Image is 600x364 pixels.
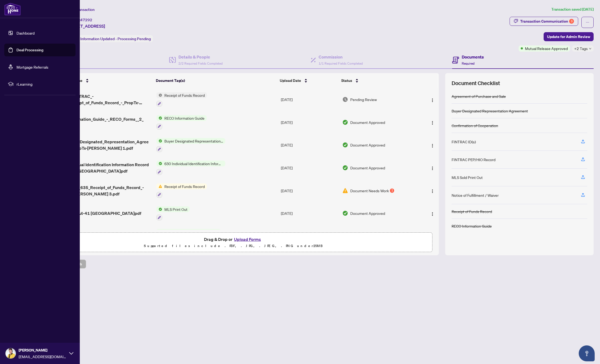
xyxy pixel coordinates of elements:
[156,115,162,121] img: Status Icon
[162,115,207,121] span: RECO Information Guide
[279,202,340,225] td: [DATE]
[579,345,595,361] button: Open asap
[156,229,221,243] button: Status IconAgreement of Purchase and Sale
[574,45,588,52] span: +2 Tags
[278,73,339,88] th: Upload Date
[178,54,223,60] h4: Details & People
[428,95,437,104] button: Logo
[279,179,340,202] td: [DATE]
[319,61,363,65] span: 1/1 Required Fields Completed
[4,3,21,15] img: logo
[156,161,225,175] button: Status Icon630 Individual Identification Information Record
[430,144,435,148] img: Logo
[342,142,348,148] img: Document Status
[178,61,223,65] span: 2/2 Required Fields Completed
[462,61,474,65] span: Required
[154,73,278,88] th: Document Tag(s)
[350,210,385,216] span: Document Approved
[430,121,435,125] img: Logo
[452,208,492,214] div: Receipt of Funds Record
[430,189,435,193] img: Logo
[350,165,385,171] span: Document Approved
[319,54,363,60] h4: Commission
[350,119,385,125] span: Document Approved
[156,138,162,144] img: Status Icon
[19,347,66,353] span: [PERSON_NAME]
[156,92,207,107] button: Status IconReceipt of Funds Record
[156,138,225,152] button: Status IconBuyer Designated Representation Agreement
[57,210,141,216] span: MLS print out-41 [GEOGRAPHIC_DATA]pdf
[350,188,389,194] span: Document Needs Work
[16,81,72,87] span: rLearning
[510,17,578,26] button: Transaction Communication3
[452,223,492,229] div: RECO Information Guide
[452,93,506,99] div: Agreement of Purchase and Sale
[16,31,35,35] a: Dashboard
[66,23,105,29] span: [STREET_ADDRESS]
[279,156,340,179] td: [DATE]
[19,354,66,359] span: [EMAIL_ADDRESS][DOMAIN_NAME]
[586,20,589,24] span: ellipsis
[428,141,437,149] button: Logo
[162,206,190,212] span: MLS Print Out
[428,186,437,195] button: Logo
[16,48,43,52] a: Deal Processing
[34,233,432,252] span: Drag & Drop orUpload FormsSupported files include .PDF, .JPG, .JPEG, .PNG under25MB
[279,88,340,111] td: [DATE]
[279,225,340,248] td: [DATE]
[520,17,574,26] div: Transaction Communication
[279,134,340,157] td: [DATE]
[452,192,499,198] div: Notice of Fulfillment / Waiver
[342,188,348,194] img: Document Status
[430,212,435,216] img: Logo
[390,189,394,193] div: 1
[57,139,152,151] span: 371_Buyer_Designated_Representation_Agreement_-_PropTx-[PERSON_NAME] 1.pdf
[156,206,190,221] button: Status IconMLS Print Out
[462,54,484,60] h4: Documents
[339,73,416,88] th: Status
[341,78,352,83] span: Status
[551,6,594,12] article: Transaction saved [DATE]
[428,118,437,127] button: Logo
[156,161,162,166] img: Status Icon
[156,183,162,189] img: Status Icon
[57,116,152,129] span: Reco_Information_Guide_-_RECO_Forms__2_ 1.pdf
[525,45,568,51] span: Mutual Release Approved
[430,166,435,170] img: Logo
[66,35,153,42] div: Status:
[279,111,340,134] td: [DATE]
[6,348,16,358] img: Profile Icon
[66,7,95,12] span: View Transaction
[544,32,594,41] button: Update for Admin Review
[156,115,207,129] button: Status IconRECO Information Guide
[428,209,437,217] button: Logo
[430,98,435,102] img: Logo
[452,108,528,114] div: Buyer Designated Representation Agreement
[280,78,301,83] span: Upload Date
[80,18,92,22] span: 47292
[156,92,162,98] img: Status Icon
[80,36,151,41] span: Information Updated - Processing Pending
[16,65,48,69] a: Mortgage Referrals
[350,97,377,102] span: Pending Review
[350,142,385,148] span: Document Approved
[589,47,591,50] span: down
[452,139,476,145] div: FINTRAC ID(s)
[162,92,207,98] span: Receipt of Funds Record
[342,210,348,216] img: Document Status
[57,184,152,197] span: FINTRAC_-_635_Receipt_of_Funds_Record_-_PropTx-[PERSON_NAME] 3.pdf
[428,164,437,172] button: Logo
[547,32,590,41] span: Update for Admin Review
[156,229,162,235] img: Status Icon
[452,174,483,180] div: MLS Sold Print Out
[156,206,162,212] img: Status Icon
[452,157,495,162] div: FINTRAC PEP/HIO Record
[57,93,152,106] span: revised FINTRAC_-_635_Receipt_of_Funds_Record_-_PropTx-OREA_3.pdf
[204,236,262,243] span: Drag & Drop or
[55,73,154,88] th: (10) File Name
[342,165,348,171] img: Document Status
[342,97,348,102] img: Document Status
[162,161,225,166] span: 630 Individual Identification Information Record
[232,236,262,243] button: Upload Forms
[342,119,348,125] img: Document Status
